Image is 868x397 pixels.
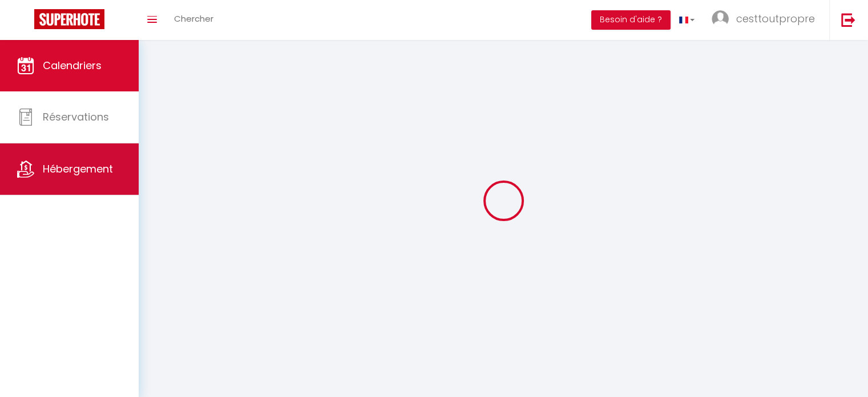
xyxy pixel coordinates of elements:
img: Super Booking [34,9,104,29]
img: logout [841,13,855,27]
button: Besoin d'aide ? [591,10,671,30]
span: cesttoutpropre [736,11,815,26]
span: Chercher [174,13,213,25]
span: Hébergement [43,162,113,176]
img: ... [712,10,729,27]
span: Calendriers [43,58,102,73]
span: Réservations [43,110,109,124]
